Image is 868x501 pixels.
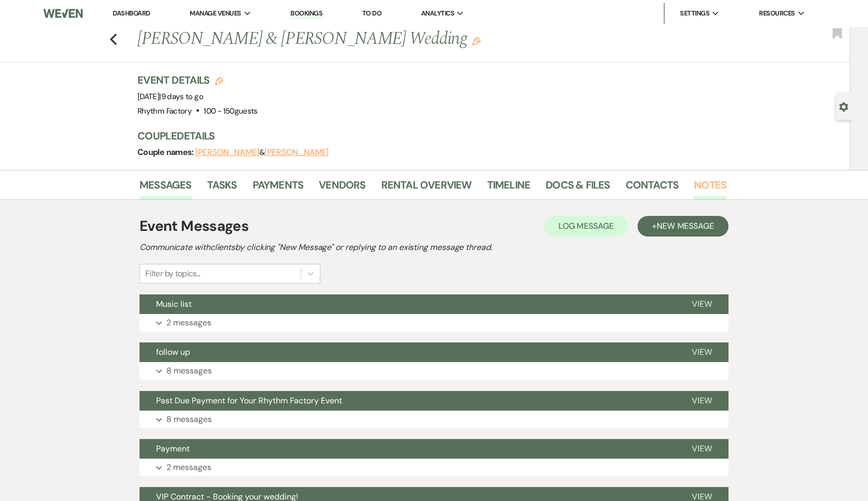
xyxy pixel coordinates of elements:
button: follow up [139,342,675,362]
div: Filter by topics... [145,268,200,280]
span: | [159,91,203,102]
button: Music list [139,294,675,314]
button: Payment [139,439,675,459]
span: Resources [759,8,795,19]
button: View [675,391,729,411]
a: Messages [139,177,192,199]
button: View [675,294,729,314]
p: 2 messages [166,461,211,474]
a: Docs & Files [546,177,610,199]
a: Tasks [207,177,237,199]
p: 8 messages [166,364,212,378]
a: Payments [253,177,304,199]
button: 8 messages [139,411,729,428]
button: [PERSON_NAME] [195,148,259,156]
span: Manage Venues [190,8,241,19]
span: Music list [156,299,192,309]
span: & [195,147,329,158]
button: Open lead details [839,101,848,111]
span: View [692,299,712,309]
span: View [692,347,712,357]
span: 9 days to go [161,91,203,102]
span: Analytics [421,8,454,19]
span: Log Message [559,221,614,231]
a: Notes [694,177,726,199]
h3: Couple Details [137,129,716,143]
a: Bookings [290,9,322,19]
h3: Event Details [137,73,258,87]
span: Rhythm Factory [137,106,192,116]
span: View [692,443,712,454]
span: follow up [156,347,190,357]
button: Past Due Payment for Your Rhythm Factory Event [139,391,675,411]
button: View [675,342,729,362]
a: Contacts [626,177,679,199]
span: View [692,395,712,406]
button: +New Message [638,216,729,237]
button: 2 messages [139,314,729,332]
h1: Event Messages [139,215,249,237]
a: Dashboard [113,9,150,18]
span: New Message [657,221,714,231]
a: To Do [362,9,381,18]
a: Timeline [487,177,531,199]
h1: [PERSON_NAME] & [PERSON_NAME] Wedding [137,27,600,52]
button: [PERSON_NAME] [265,148,329,156]
button: 2 messages [139,459,729,476]
a: Vendors [319,177,365,199]
p: 8 messages [166,413,212,426]
p: 2 messages [166,316,211,330]
h2: Communicate with clients by clicking "New Message" or replying to an existing message thread. [139,241,729,254]
button: Edit [472,36,481,45]
span: Couple names: [137,147,195,158]
span: Settings [680,8,709,19]
button: View [675,439,729,459]
span: 100 - 150 guests [204,106,257,116]
span: [DATE] [137,91,203,102]
span: Payment [156,443,190,454]
button: 8 messages [139,362,729,380]
span: Past Due Payment for Your Rhythm Factory Event [156,395,342,406]
img: Weven Logo [43,3,83,24]
a: Rental Overview [381,177,472,199]
button: Log Message [544,216,628,237]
